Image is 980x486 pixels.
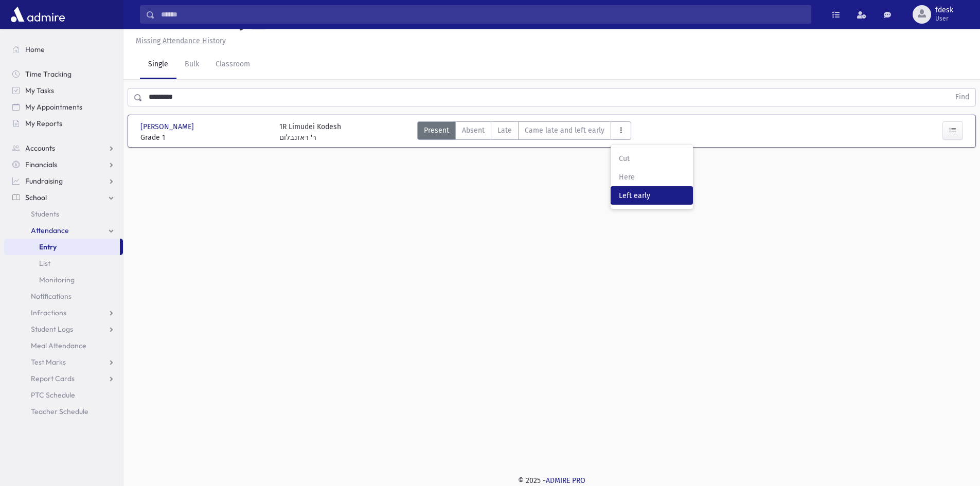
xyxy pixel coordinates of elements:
span: My Reports [25,119,62,128]
span: Grade 1 [140,132,269,143]
button: Find [949,88,975,106]
span: Monitoring [39,275,75,284]
a: Notifications [4,288,123,304]
a: Accounts [4,140,123,156]
span: [PERSON_NAME] [140,121,196,132]
a: Financials [4,156,123,173]
a: Bulk [176,50,207,79]
input: Search [155,5,811,24]
a: Infractions [4,304,123,321]
span: My Appointments [25,102,82,112]
a: My Tasks [4,82,123,99]
a: Fundraising [4,173,123,189]
img: AdmirePro [8,4,67,25]
a: Single [140,50,176,79]
span: Student Logs [31,325,73,334]
span: Left early [619,190,685,201]
span: Late [497,125,512,136]
a: Time Tracking [4,66,123,82]
div: © 2025 - [140,475,964,486]
a: Meal Attendance [4,337,123,354]
a: My Reports [4,115,123,132]
span: School [25,193,47,202]
a: Test Marks [4,354,123,370]
a: Students [4,206,123,222]
span: Cut [619,153,685,164]
span: PTC Schedule [31,390,75,400]
span: Financials [25,160,57,169]
span: Infractions [31,308,66,317]
span: Teacher Schedule [31,407,88,416]
span: Attendance [31,226,69,235]
a: Classroom [207,50,258,79]
a: Entry [4,239,120,255]
span: Entry [39,242,57,251]
span: Test Marks [31,357,66,367]
span: Time Tracking [25,69,72,79]
a: School [4,189,123,206]
span: Fundraising [25,176,63,186]
span: My Tasks [25,86,54,95]
span: Accounts [25,143,55,153]
span: fdesk [935,6,953,14]
a: Missing Attendance History [132,37,226,45]
span: Report Cards [31,374,75,383]
div: 1R Limudei Kodesh ר' ראזנבלום [279,121,341,143]
span: Meal Attendance [31,341,86,350]
a: Teacher Schedule [4,403,123,420]
span: Absent [462,125,485,136]
span: User [935,14,953,23]
a: My Appointments [4,99,123,115]
span: List [39,259,50,268]
span: Here [619,172,685,183]
a: Student Logs [4,321,123,337]
u: Missing Attendance History [136,37,226,45]
a: Home [4,41,123,58]
span: Present [424,125,449,136]
span: Came late and left early [525,125,604,136]
span: Home [25,45,45,54]
a: List [4,255,123,272]
a: PTC Schedule [4,387,123,403]
div: AttTypes [417,121,631,143]
a: Attendance [4,222,123,239]
a: Report Cards [4,370,123,387]
span: Students [31,209,59,219]
span: Notifications [31,292,72,301]
a: Monitoring [4,272,123,288]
